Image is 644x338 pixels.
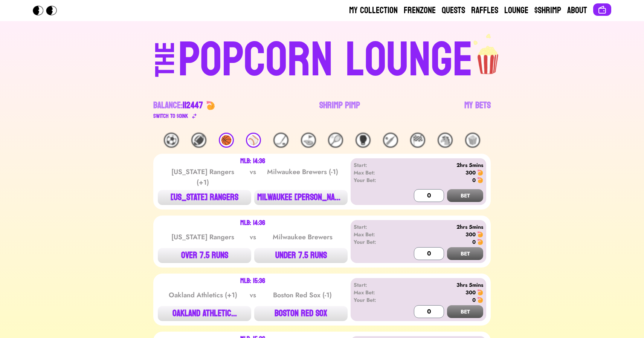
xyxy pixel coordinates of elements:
[178,36,473,84] div: POPCORN LOUNGE
[473,33,504,75] img: popcorn
[354,161,397,169] div: Start:
[471,5,498,17] a: Raffles
[164,133,179,148] div: ⚽️
[158,190,251,205] button: [US_STATE] RANGERS
[447,305,483,318] button: BET
[465,133,480,148] div: 🍿
[354,289,397,296] div: Max Bet:
[328,133,343,148] div: 🎾
[349,5,398,17] a: My Collection
[464,99,491,121] a: My Bets
[33,6,63,15] img: Popcorn
[354,281,397,289] div: Start:
[153,112,188,121] div: Switch to $ OINK
[248,167,258,188] div: vs
[158,248,251,263] button: OVER 7.5 RUNS
[465,289,476,296] div: 300
[465,169,476,176] div: 300
[404,5,436,17] a: Frenzone
[447,247,483,260] button: BET
[254,306,348,321] button: BOSTON RED SOX
[264,167,340,188] div: Milwaukee Brewers (-1)
[472,176,476,184] div: 0
[153,99,203,112] div: Balance:
[477,289,483,295] img: 🍤
[383,133,398,148] div: 🏏
[477,170,483,176] img: 🍤
[219,133,234,148] div: 🏀
[534,5,561,17] a: $Shrimp
[442,5,465,17] a: Quests
[477,297,483,303] img: 🍤
[477,231,483,237] img: 🍤
[273,133,288,148] div: 🏒
[356,133,371,148] div: 🥊
[264,232,340,242] div: Milwaukee Brewers
[158,306,251,321] button: OAKLAND ATHLETIC...
[248,232,258,242] div: vs
[465,231,476,238] div: 300
[397,223,483,231] div: 2hrs 5mins
[248,290,258,300] div: vs
[254,190,348,205] button: MILWAUKEE [PERSON_NAME]...
[397,161,483,169] div: 2hrs 5mins
[191,133,206,148] div: 🏈
[264,290,340,300] div: Boston Red Sox (-1)
[477,177,483,183] img: 🍤
[598,5,607,14] img: Connect wallet
[90,33,554,84] a: THEPOPCORN LOUNGEpopcorn
[410,133,425,148] div: 🏁
[165,290,241,300] div: Oakland Athletics (+1)
[165,167,241,188] div: [US_STATE] Rangers (+1)
[504,5,528,17] a: Lounge
[354,231,397,238] div: Max Bet:
[397,281,483,289] div: 3hrs 5mins
[183,97,203,113] span: 112447
[354,296,397,304] div: Your Bet:
[240,158,265,164] div: MLB: 14:36
[165,232,241,242] div: [US_STATE] Rangers
[472,296,476,304] div: 0
[206,101,215,110] img: 🍤
[319,99,360,121] a: Shrimp Pimp
[240,278,265,284] div: MLB: 15:36
[354,169,397,176] div: Max Bet:
[152,42,179,92] div: THE
[567,5,587,17] a: About
[240,220,265,226] div: MLB: 14:36
[354,238,397,246] div: Your Bet:
[477,239,483,245] img: 🍤
[254,248,348,263] button: UNDER 7.5 RUNS
[438,133,453,148] div: 🐴
[246,133,261,148] div: ⚾️
[354,223,397,231] div: Start:
[472,238,476,246] div: 0
[354,176,397,184] div: Your Bet:
[447,189,483,202] button: BET
[301,133,316,148] div: ⛳️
